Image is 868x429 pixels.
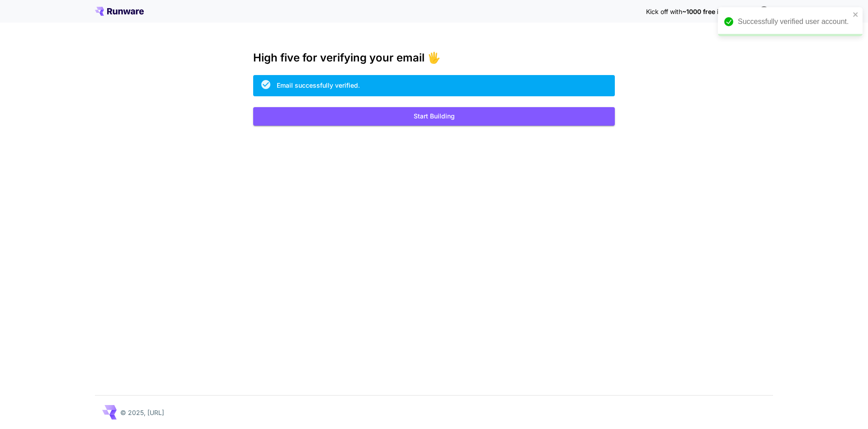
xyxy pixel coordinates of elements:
span: Kick off with [646,8,682,15]
span: ~1000 free images! 🎈 [682,8,751,15]
button: In order to qualify for free credit, you need to sign up with a business email address and click ... [755,2,773,20]
h3: High five for verifying your email 🖐️ [253,52,615,64]
div: Successfully verified user account. [738,16,850,27]
div: Email successfully verified. [277,80,360,90]
button: Start Building [253,107,615,126]
p: © 2025, [URL] [120,408,164,417]
button: close [853,11,859,18]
